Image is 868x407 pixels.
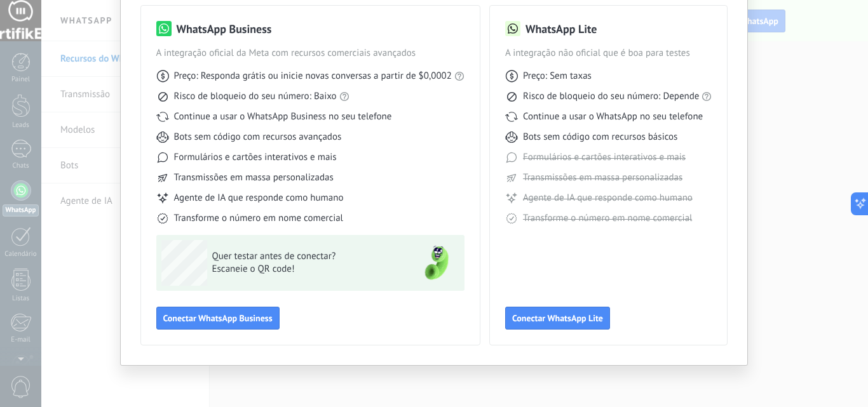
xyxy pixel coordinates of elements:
span: Conectar WhatsApp Lite [512,314,603,323]
span: Risco de bloqueio do seu número: Baixo [174,90,337,103]
span: Continue a usar o WhatsApp Business no seu telefone [174,110,392,123]
span: Preço: Responda grátis ou inicie novas conversas a partir de $0,0002 [174,70,452,83]
span: Preço: Sem taxas [523,70,592,83]
span: Transmissões em massa personalizadas [174,171,334,184]
span: Transforme o número em nome comercial [523,212,692,225]
span: A integração não oficial que é boa para testes [505,47,712,60]
span: Risco de bloqueio do seu número: Depende [523,90,700,103]
span: Quer testar antes de conectar? [212,250,398,263]
span: Agente de IA que responde como humano [174,192,344,204]
span: Bots sem código com recursos avançados [174,131,342,143]
span: Formulários e cartões interativos e mais [174,151,337,164]
span: Escaneie o QR code! [212,263,398,276]
span: Conectar WhatsApp Business [163,314,273,323]
span: Agente de IA que responde como humano [523,192,693,204]
img: green-phone.png [414,240,459,286]
span: Formulários e cartões interativos e mais [523,151,686,164]
h3: WhatsApp Lite [526,21,597,37]
span: Continue a usar o WhatsApp no seu telefone [523,110,703,123]
h3: WhatsApp Business [177,21,272,37]
span: Bots sem código com recursos básicos [523,131,677,143]
span: Transmissões em massa personalizadas [523,171,682,184]
button: Conectar WhatsApp Lite [505,307,610,330]
span: A integração oficial da Meta com recursos comerciais avançados [156,47,465,60]
button: Conectar WhatsApp Business [156,307,280,330]
span: Transforme o número em nome comercial [174,212,343,225]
